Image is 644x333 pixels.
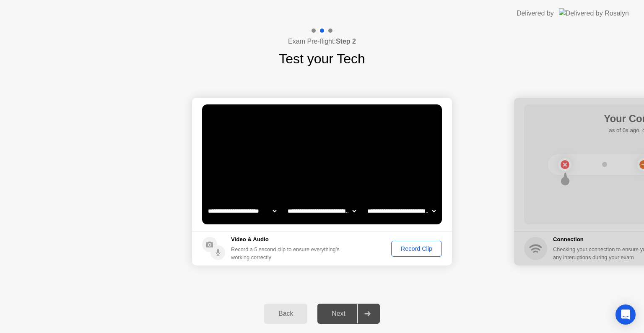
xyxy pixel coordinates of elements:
[615,304,636,325] div: Open Intercom Messenger
[231,235,343,244] h5: Video & Audio
[391,241,442,257] button: Record Clip
[317,304,380,324] button: Next
[279,49,365,69] h1: Test your Tech
[336,38,356,45] b: Step 2
[394,245,439,252] div: Record Clip
[231,245,343,261] div: Record a 5 second clip to ensure everything’s working correctly
[206,203,278,219] select: Available cameras
[517,8,554,18] div: Delivered by
[366,203,437,219] select: Available microphones
[320,310,357,317] div: Next
[288,36,356,47] h4: Exam Pre-flight:
[267,310,305,317] div: Back
[286,203,358,219] select: Available speakers
[264,304,307,324] button: Back
[559,8,629,18] img: Delivered by Rosalyn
